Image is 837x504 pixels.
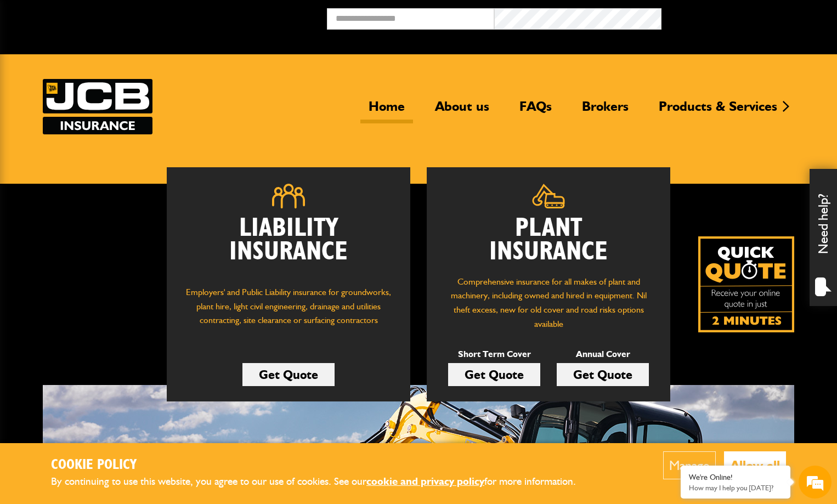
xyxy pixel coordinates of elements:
[698,236,794,332] a: Get your insurance quote isn just 2-minutes
[43,79,152,134] img: JCB Insurance Services logo
[443,217,654,264] h2: Plant Insurance
[360,98,413,123] a: Home
[448,363,540,386] a: Get Quote
[574,98,637,123] a: Brokers
[724,451,786,479] button: Allow all
[51,473,594,490] p: By continuing to use this website, you agree to our use of cookies. See our for more information.
[183,217,394,275] h2: Liability Insurance
[810,169,837,306] div: Need help?
[443,275,654,331] p: Comprehensive insurance for all makes of plant and machinery, including owned and hired in equipm...
[698,236,794,332] img: Quick Quote
[242,363,335,386] a: Get Quote
[689,473,782,482] div: We're Online!
[427,98,497,123] a: About us
[557,363,649,386] a: Get Quote
[183,285,394,338] p: Employers' and Public Liability insurance for groundworks, plant hire, light civil engineering, d...
[43,79,152,134] a: JCB Insurance Services
[448,347,540,361] p: Short Term Cover
[689,484,782,492] p: How may I help you today?
[366,475,484,488] a: cookie and privacy policy
[651,98,785,123] a: Products & Services
[661,8,829,25] button: Broker Login
[663,451,716,479] button: Manage
[51,457,594,474] h2: Cookie Policy
[511,98,560,123] a: FAQs
[557,347,649,361] p: Annual Cover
